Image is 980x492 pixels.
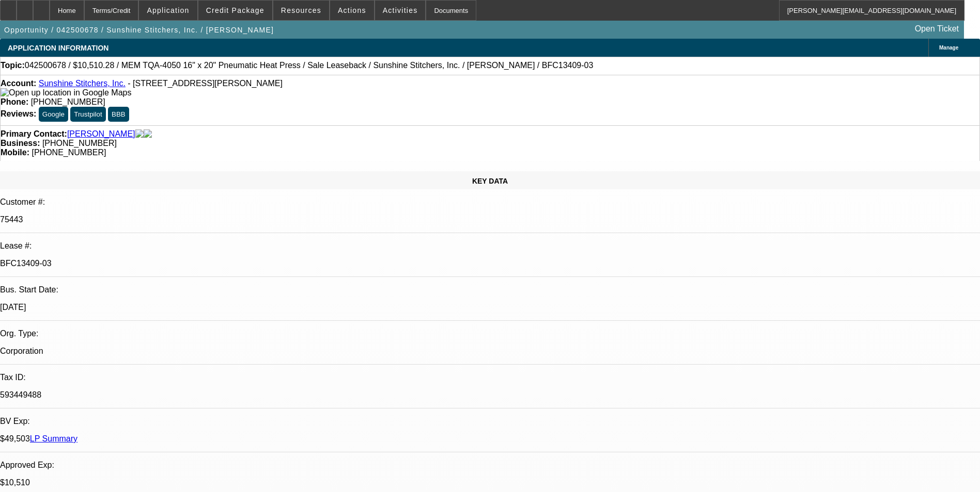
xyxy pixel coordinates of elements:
button: Resources [273,1,329,20]
button: Activities [375,1,426,20]
span: KEY DATA [472,177,508,185]
strong: Account: [1,79,36,88]
span: Activities [383,6,418,14]
img: linkedin-icon.png [144,129,152,139]
span: Credit Package [206,6,265,14]
a: [PERSON_NAME] [67,129,135,139]
button: Google [39,107,68,122]
button: Credit Package [198,1,272,20]
button: Actions [330,1,374,20]
span: [PHONE_NUMBER] [32,148,106,157]
a: LP Summary [30,434,77,443]
button: Application [139,1,197,20]
a: Sunshine Stitchers, Inc. [39,79,126,88]
strong: Business: [1,139,40,147]
span: Opportunity / 042500678 / Sunshine Stitchers, Inc. / [PERSON_NAME] [4,26,274,34]
span: Resources [281,6,321,14]
a: View Google Maps [1,88,131,97]
img: facebook-icon.png [135,129,144,139]
img: Open up location in Google Maps [1,88,131,97]
strong: Mobile: [1,148,29,157]
strong: Topic: [1,61,25,70]
a: Open Ticket [911,20,963,38]
span: APPLICATION INFORMATION [8,44,108,52]
span: Manage [939,45,958,51]
span: Actions [338,6,366,14]
span: 042500678 / $10,510.28 / MEM TQA-4050 16" x 20" Pneumatic Heat Press / Sale Leaseback / Sunshine ... [25,61,594,70]
button: BBB [108,107,129,122]
strong: Primary Contact: [1,129,67,139]
span: Application [147,6,189,14]
button: Trustpilot [70,107,105,122]
span: [PHONE_NUMBER] [42,139,117,147]
span: [PHONE_NUMBER] [31,97,105,106]
strong: Reviews: [1,109,36,118]
strong: Phone: [1,97,28,106]
span: - [STREET_ADDRESS][PERSON_NAME] [128,79,283,88]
